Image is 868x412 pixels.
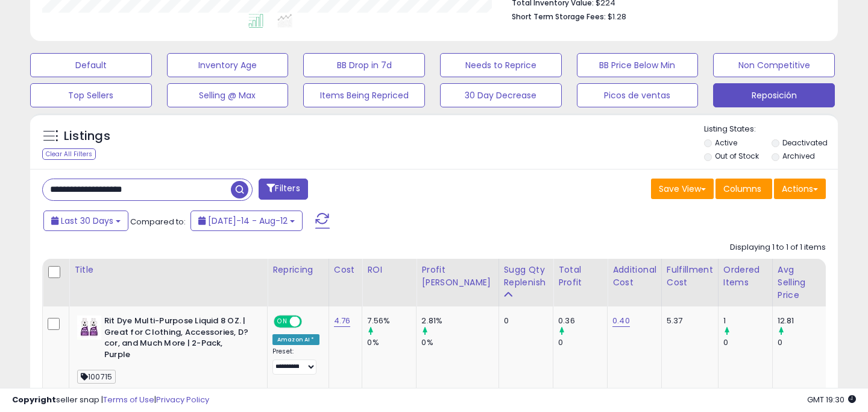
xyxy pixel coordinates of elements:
div: Title [74,264,262,276]
button: Last 30 Days [43,211,128,231]
span: $1.28 [608,11,626,22]
div: Amazon AI * [272,334,319,345]
button: Inventory Age [167,53,289,77]
button: Items Being Repriced [303,83,425,107]
span: 100715 [77,370,116,384]
div: 0 [723,337,772,348]
h5: Listings [64,128,110,145]
button: Picos de ventas [577,83,699,107]
button: Selling @ Max [167,83,289,107]
label: Out of Stock [715,151,759,161]
div: 0% [421,337,498,348]
div: 7.56% [367,315,416,326]
div: 5.37 [667,315,709,326]
label: Active [715,138,737,148]
span: 2025-09-12 19:30 GMT [807,394,856,405]
div: Cost [334,264,357,276]
div: 1 [723,315,772,326]
button: [DATE]-14 - Aug-12 [190,211,303,231]
a: Privacy Policy [156,394,209,405]
div: Total Profit [558,264,602,289]
button: Default [30,53,152,77]
span: ON [275,317,290,327]
label: Archived [782,151,815,161]
div: Ordered Items [723,264,767,289]
div: Fulfillment Cost [667,264,713,289]
strong: Copyright [12,394,56,405]
div: 0 [504,315,544,326]
button: Top Sellers [30,83,152,107]
b: Short Term Storage Fees: [512,11,606,22]
a: Terms of Use [103,394,154,405]
span: Columns [723,183,761,195]
div: Repricing [272,264,324,276]
div: 0 [558,337,607,348]
div: 0.36 [558,315,607,326]
div: Additional Cost [612,264,656,289]
button: BB Price Below Min [577,53,699,77]
button: BB Drop in 7d [303,53,425,77]
span: Compared to: [130,216,186,227]
div: Preset: [272,347,319,375]
div: 0 [778,337,826,348]
button: Columns [715,179,772,199]
div: Avg Selling Price [778,264,822,302]
button: Save View [651,179,714,199]
img: 41NOqR4UA+L._SL40_.jpg [77,315,101,340]
span: OFF [300,317,319,327]
div: Profit [PERSON_NAME] [421,264,493,289]
button: 30 Day Decrease [440,83,562,107]
p: Listing States: [704,124,838,135]
div: ROI [367,264,411,276]
div: Sugg Qty Replenish [504,264,549,289]
th: Please note that this number is a calculation based on your required days of coverage and your ve... [498,259,553,306]
span: Last 30 Days [61,215,113,227]
button: Filters [259,179,307,200]
a: 0.40 [612,315,630,327]
div: 0% [367,337,416,348]
label: Deactivated [782,138,828,148]
button: Needs to Reprice [440,53,562,77]
div: 2.81% [421,315,498,326]
b: Rit Dye Multi-Purpose Liquid 8 OZ. | Great for Clothing, Accessories, D?cor, and Much More | 2-Pa... [104,315,251,363]
a: 4.76 [334,315,351,327]
div: 12.81 [778,315,826,326]
button: Actions [774,179,826,199]
button: Non Competitive [713,53,835,77]
button: Reposición [713,83,835,107]
span: [DATE]-14 - Aug-12 [208,215,288,227]
div: seller snap | | [12,395,209,406]
div: Displaying 1 to 1 of 1 items [730,242,826,253]
div: Clear All Filters [42,148,96,160]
